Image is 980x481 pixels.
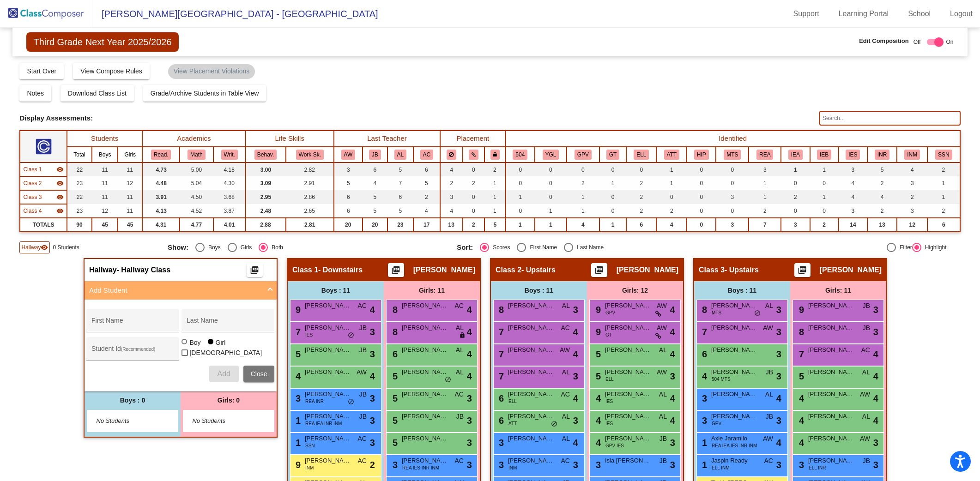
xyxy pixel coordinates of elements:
[749,204,781,218] td: 2
[943,6,980,21] a: Logout
[142,176,180,190] td: 4.48
[251,370,267,378] span: Close
[781,162,810,176] td: 1
[56,166,64,173] mat-icon: visibility
[20,162,67,176] td: Brooke Loch - Downstairs
[440,218,463,232] td: 13
[819,111,961,126] input: Search...
[246,131,334,147] th: Life Skills
[790,281,886,300] div: Girls: 11
[867,176,897,190] td: 2
[363,218,388,232] td: 20
[543,150,559,160] button: YGL
[56,207,64,215] mat-icon: visibility
[781,147,810,162] th: IEP-Academic
[593,265,605,278] mat-icon: picture_as_pdf
[67,176,92,190] td: 23
[567,147,599,162] th: Good Parent Volunteer
[56,180,64,187] mat-icon: visibility
[334,176,363,190] td: 5
[20,190,67,204] td: April Sampson - Upstairs
[463,204,484,218] td: 0
[246,204,286,218] td: 2.48
[19,114,93,122] span: Display Assessments:
[901,6,938,21] a: School
[413,147,440,162] th: April Carlson
[599,190,626,204] td: 0
[213,190,246,204] td: 3.68
[341,150,355,160] button: AW
[694,150,709,160] button: HIP
[20,176,67,190] td: Catherine Vialpando - Upstairs
[217,370,230,378] span: Add
[91,320,175,328] input: First Name
[53,243,79,252] span: 0 Students
[535,204,567,218] td: 1
[657,301,667,311] span: AW
[455,301,464,311] span: AC
[831,6,896,21] a: Learning Portal
[846,150,860,160] button: IES
[440,204,463,218] td: 4
[92,162,118,176] td: 11
[142,162,180,176] td: 4.73
[117,265,171,275] span: - Hallway Class
[92,218,118,232] td: 45
[387,190,413,204] td: 6
[334,204,363,218] td: 6
[387,204,413,218] td: 5
[413,162,440,176] td: 6
[810,147,839,162] th: IEP-Behavioral
[506,162,535,176] td: 0
[213,204,246,218] td: 3.87
[664,150,679,160] button: ATT
[797,265,808,278] mat-icon: picture_as_pdf
[687,190,716,204] td: 0
[142,218,180,232] td: 4.31
[246,176,286,190] td: 3.09
[788,150,803,160] button: IEA
[390,265,401,278] mat-icon: picture_as_pdf
[23,165,42,174] span: Class 1
[92,6,378,21] span: [PERSON_NAME][GEOGRAPHIC_DATA] - [GEOGRAPHIC_DATA]
[457,243,739,252] mat-radio-group: Select an option
[369,150,381,160] button: JB
[694,281,790,300] div: Boys : 11
[921,243,947,252] div: Highlight
[213,176,246,190] td: 4.30
[188,150,205,160] button: Math
[605,301,651,310] span: [PERSON_NAME]
[67,147,92,162] th: Total
[808,301,854,310] span: [PERSON_NAME]
[384,281,480,300] div: Girls: 11
[180,204,213,218] td: 4.52
[897,162,927,176] td: 4
[73,63,150,79] button: View Compose Rules
[927,147,960,162] th: Significant support needs
[387,176,413,190] td: 7
[535,176,567,190] td: 0
[656,204,687,218] td: 2
[491,281,587,300] div: Boys : 11
[247,263,263,277] button: Print Students Details
[599,218,626,232] td: 1
[599,147,626,162] th: Gifted and Talented
[749,218,781,232] td: 7
[935,150,952,160] button: SSN
[687,204,716,218] td: 0
[67,218,92,232] td: 90
[387,162,413,176] td: 5
[656,218,687,232] td: 4
[440,190,463,204] td: 3
[180,190,213,204] td: 4.50
[820,265,882,275] span: [PERSON_NAME]
[781,190,810,204] td: 2
[724,150,741,160] button: MTS
[634,150,649,160] button: ELL
[716,147,749,162] th: Student was brought to the MTSS process
[205,243,221,252] div: Boys
[716,176,749,190] td: 0
[118,147,142,162] th: Girls
[41,244,48,251] mat-icon: visibility
[839,162,867,176] td: 3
